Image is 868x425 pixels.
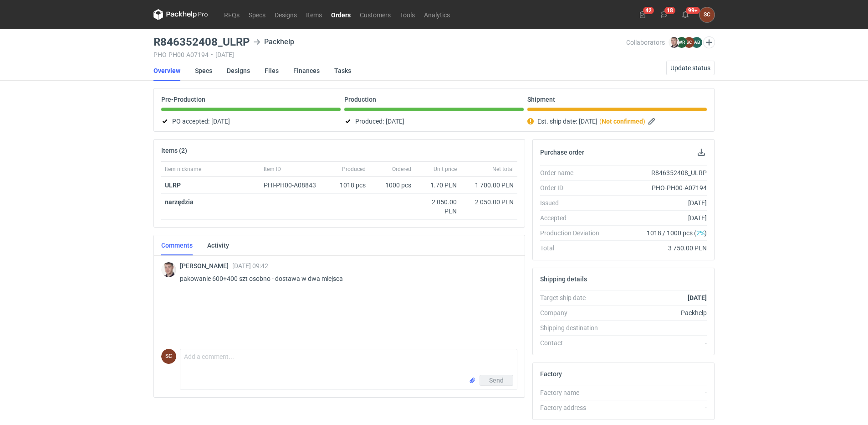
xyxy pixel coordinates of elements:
span: Send [489,377,504,384]
a: Comments [161,235,193,255]
a: Tasks [334,61,351,81]
figcaption: AB [691,37,702,48]
figcaption: SC [684,37,694,48]
div: [DATE] [607,213,707,223]
button: 42 [635,7,650,22]
div: Accepted [540,213,607,223]
div: [DATE] [607,198,707,207]
span: • [211,51,213,58]
span: [DATE] 09:42 [232,262,268,270]
div: Issued [540,198,607,207]
div: PHI-PH00-A08843 [264,181,325,190]
div: 2 050.00 PLN [464,197,514,207]
p: Production [344,96,376,103]
div: PHO-PH00-A07194 [DATE] [153,51,626,58]
span: [DATE] [579,116,597,127]
div: Target ship date [540,293,607,302]
a: ULRP [165,181,181,189]
strong: narzędzia [165,198,194,206]
button: Update status [666,61,715,75]
div: Factory address [540,403,607,412]
div: Company [540,308,607,317]
div: Sylwia Cichórz [161,349,176,364]
a: Specs [195,61,212,81]
button: Send [480,375,513,386]
span: Unit price [434,166,457,173]
figcaption: WR [676,37,687,48]
img: Maciej Sikora [669,37,679,48]
strong: Not confirmed [602,118,643,125]
div: Shipping destination [540,323,607,332]
p: Shipment [527,96,555,103]
span: Produced [342,166,366,173]
a: Customers [355,9,395,20]
button: SC [700,7,715,22]
div: Contact [540,338,607,347]
div: - [607,338,707,347]
div: Sylwia Cichórz [700,7,715,22]
strong: [DATE] [688,294,707,301]
em: ( [599,118,602,125]
div: Order name [540,168,607,177]
a: Designs [227,61,250,81]
span: Item nickname [165,166,201,173]
div: R846352408_ULRP [607,168,707,177]
a: RFQs [220,9,244,20]
h2: Factory [540,370,562,378]
h3: R846352408_ULRP [153,36,250,47]
div: 1.70 PLN [419,181,457,190]
h2: Items (2) [161,147,187,154]
img: Maciej Sikora [161,262,176,277]
span: [DATE] [211,116,230,127]
div: 1018 pcs [328,177,369,194]
div: PO accepted: [161,116,341,127]
p: pakowanie 600+400 szt osobno - dostawa w dwa miejsca [180,273,510,284]
svg: Packhelp Pro [153,9,208,20]
figcaption: SC [161,349,176,364]
h2: Purchase order [540,149,584,156]
div: Production Deviation [540,228,607,238]
span: [PERSON_NAME] [180,262,232,270]
button: 99+ [678,7,693,22]
div: - [607,403,707,412]
span: Update status [670,65,710,71]
em: ) [643,118,645,125]
button: Download PO [696,147,707,158]
span: Ordered [392,166,411,173]
span: [DATE] [386,116,404,127]
div: Packhelp [607,308,707,317]
a: Analytics [419,9,454,20]
a: Finances [293,61,320,81]
button: 18 [657,7,671,22]
span: Item ID [264,166,281,173]
div: Order ID [540,183,607,192]
a: Activity [207,235,229,255]
button: Edit estimated shipping date [647,116,658,127]
a: Tools [395,9,419,20]
h2: Shipping details [540,275,587,283]
div: Produced: [344,116,524,127]
div: PHO-PH00-A07194 [607,183,707,192]
a: Orders [327,9,355,20]
a: Designs [270,9,301,20]
div: Total [540,244,607,253]
a: Specs [244,9,270,20]
span: Collaborators [626,39,665,46]
div: Est. ship date: [527,116,707,127]
a: Overview [153,61,180,81]
div: Factory name [540,388,607,397]
div: - [607,388,707,397]
div: 3 750.00 PLN [607,244,707,253]
span: 2% [696,229,705,237]
span: 1018 / 1000 pcs ( ) [647,228,707,238]
div: 2 050.00 PLN [419,197,457,216]
p: Pre-Production [161,96,205,103]
button: Edit collaborators [703,36,715,48]
div: 1 700.00 PLN [464,181,514,190]
div: 1000 pcs [369,177,415,194]
div: Packhelp [253,36,294,47]
span: Net total [492,166,514,173]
